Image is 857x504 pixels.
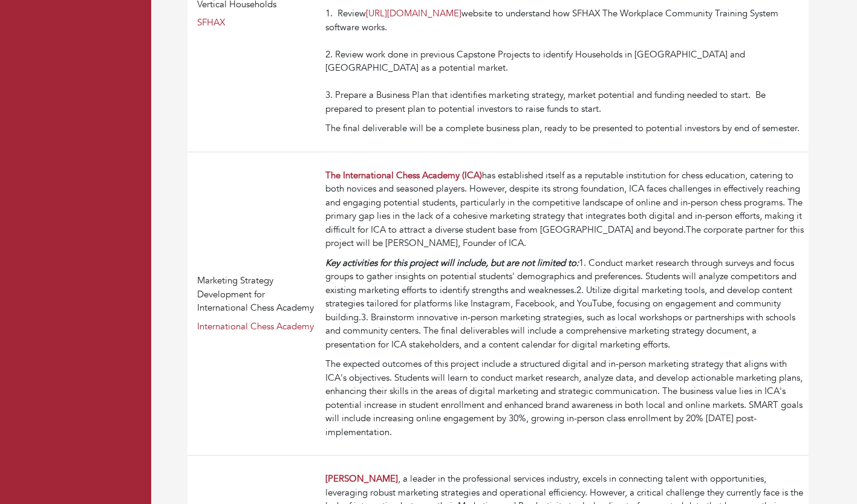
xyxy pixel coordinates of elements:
div: Marketing Strategy Development for International Chess Academy [197,274,316,315]
em: Key activities for this project will include, but are not limited to: [325,257,579,269]
div: 1. Conduct market research through surveys and focus groups to gather insights on potential stude... [325,256,804,352]
a: SFHAX [197,16,225,28]
div: has established itself as a reputable institution for chess education, catering to both novices a... [325,169,804,250]
a: International Chess Academy [197,320,314,332]
a: [PERSON_NAME] [325,473,398,485]
a: The International Chess Academy (ICA) [325,169,482,181]
div: The expected outcomes of this project include a structured digital and in-person marketing strate... [325,357,804,439]
a: [URL][DOMAIN_NAME] [366,7,461,19]
div: The final deliverable will be a complete business plan, ready to be presented to potential invest... [325,121,804,135]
